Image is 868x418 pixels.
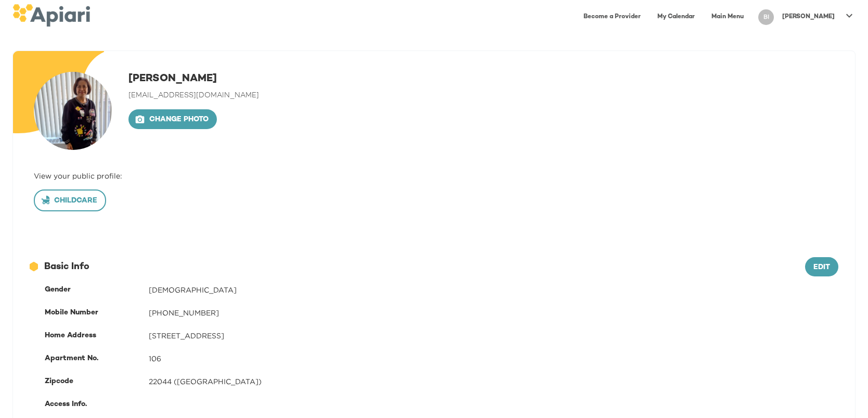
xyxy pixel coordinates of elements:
button: Change photo [128,109,217,129]
span: [EMAIL_ADDRESS][DOMAIN_NAME] [128,92,259,99]
span: Change photo [137,113,209,126]
div: Mobile Number [45,308,149,318]
div: [STREET_ADDRESS] [149,331,838,341]
h1: [PERSON_NAME] [128,72,259,86]
div: [PHONE_NUMBER] [149,308,838,318]
p: [PERSON_NAME] [782,12,835,21]
div: BI [758,9,774,25]
div: Zipcode [45,376,149,387]
div: 106 [149,353,838,364]
a: Main Menu [705,6,750,28]
div: 22044 ([GEOGRAPHIC_DATA]) [149,376,838,387]
a: Childcare [34,196,106,204]
a: Become a Provider [577,6,647,28]
div: Apartment No. [45,353,149,364]
img: user-photo-123-1756860866510.jpeg [34,72,112,150]
span: Childcare [43,195,97,208]
button: Edit [805,257,838,277]
div: Home Address [45,331,149,341]
img: logo [12,4,90,27]
div: Access Info. [45,399,149,410]
span: Edit [813,261,830,274]
div: Gender [45,285,149,295]
div: [DEMOGRAPHIC_DATA] [149,285,838,295]
div: Basic Info [30,260,805,274]
button: Childcare [34,189,106,211]
div: View your public profile: [34,171,834,181]
a: My Calendar [651,6,701,28]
